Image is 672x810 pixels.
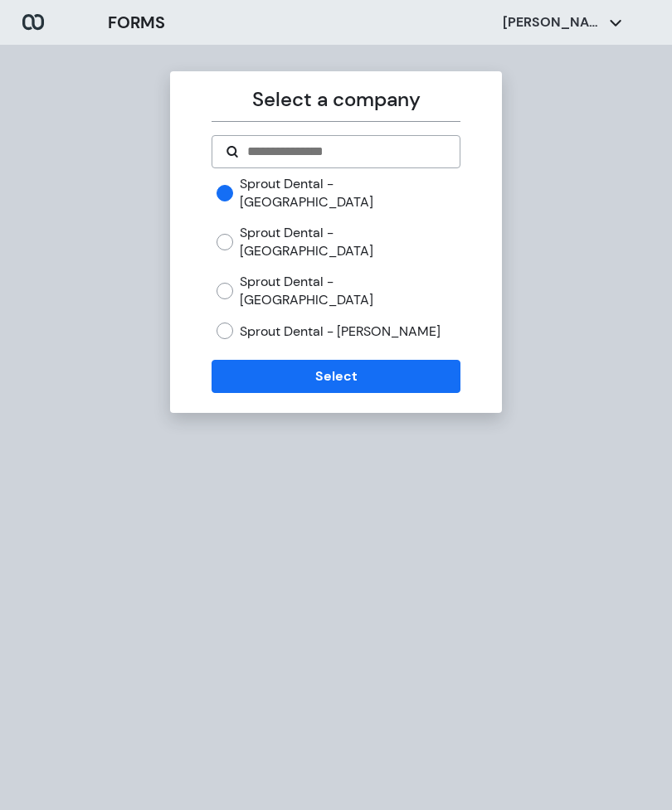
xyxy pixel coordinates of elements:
[240,273,460,308] label: Sprout Dental - [GEOGRAPHIC_DATA]
[108,10,165,35] h3: FORMS
[240,175,460,211] label: Sprout Dental - [GEOGRAPHIC_DATA]
[240,224,460,259] label: Sprout Dental - [GEOGRAPHIC_DATA]
[240,323,441,341] label: Sprout Dental - [PERSON_NAME]
[246,142,446,162] input: Search
[212,85,460,114] p: Select a company
[212,360,460,393] button: Select
[503,13,602,32] p: [PERSON_NAME]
